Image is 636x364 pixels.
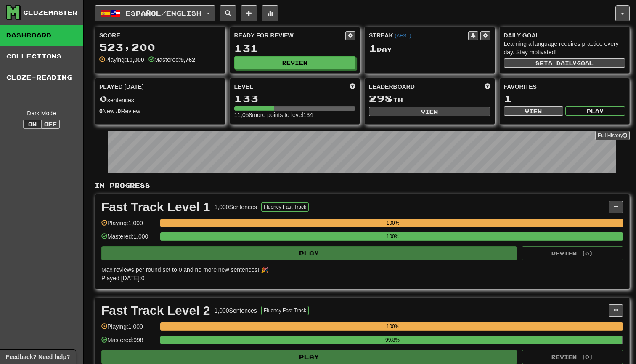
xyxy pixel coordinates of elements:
strong: 10,000 [126,56,144,63]
div: Ready for Review [234,31,346,40]
div: Daily Goal [504,31,625,40]
div: 11,058 more points to level 134 [234,111,356,119]
strong: 9,762 [180,56,195,63]
button: Off [41,120,60,129]
div: 100% [163,232,623,241]
span: 0 [99,93,107,104]
div: Max reviews per round set to 0 and no more new sentences! 🎉 [101,266,618,274]
span: Leaderboard [369,82,415,91]
a: (AEST) [395,33,411,39]
div: Fast Track Level 1 [101,201,210,213]
button: Fluency Fast Track [261,202,309,212]
div: Playing: 1,000 [101,322,156,336]
div: Playing: [99,56,144,64]
span: 1 [369,42,377,54]
div: Dark Mode [6,109,77,117]
button: On [23,120,42,129]
div: 1,000 Sentences [215,203,257,211]
span: Open feedback widget [6,353,70,361]
div: th [369,93,490,104]
div: 1 [504,93,625,104]
button: More stats [262,5,278,21]
button: Play [101,350,517,364]
div: 523,200 [99,42,221,53]
div: Favorites [504,82,625,91]
div: 100% [163,322,623,331]
span: Score more points to level up [350,82,355,91]
span: This week in points, UTC [485,82,490,91]
span: Played [DATE]: 0 [101,275,144,282]
div: New / Review [99,107,221,115]
p: In Progress [95,181,630,190]
span: Played [DATE] [99,82,144,91]
span: Español / English [126,10,201,17]
button: Review (0) [522,350,623,364]
div: 131 [234,43,356,53]
div: Learning a language requires practice every day. Stay motivated! [504,40,625,56]
div: 1,000 Sentences [215,306,257,315]
button: Play [565,106,625,116]
span: 298 [369,93,393,104]
div: 133 [234,93,356,104]
div: Day [369,43,490,54]
span: Level [234,82,253,91]
div: Streak [369,31,468,40]
div: 100% [163,219,623,227]
button: Review [234,56,356,69]
strong: 0 [118,108,121,114]
div: Mastered: [148,56,195,64]
span: a daily [548,60,577,66]
strong: 0 [99,108,103,114]
button: Search sentences [220,5,236,21]
div: Clozemaster [23,8,78,17]
button: View [369,107,490,116]
button: View [504,106,564,116]
button: Seta dailygoal [504,58,625,68]
button: Español/English [95,5,215,21]
button: Review (0) [522,246,623,260]
div: Score [99,31,221,40]
div: Fast Track Level 2 [101,304,210,317]
a: Full History [595,131,630,140]
div: Playing: 1,000 [101,219,156,233]
div: Mastered: 998 [101,336,156,350]
div: sentences [99,93,221,104]
div: Mastered: 1,000 [101,232,156,246]
button: Play [101,246,517,260]
button: Fluency Fast Track [261,306,309,315]
button: Add sentence to collection [241,5,257,21]
div: 99.8% [163,336,622,344]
